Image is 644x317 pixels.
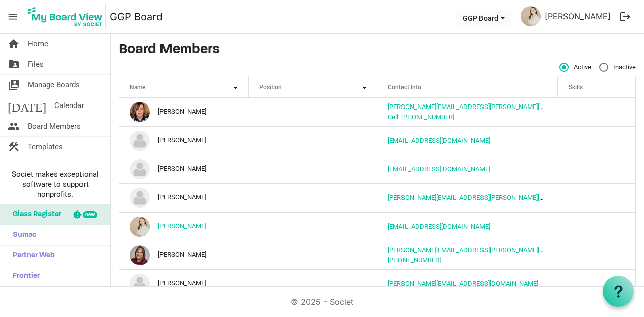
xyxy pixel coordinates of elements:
td: is template cell column header Skills [558,183,635,212]
span: Frontier [8,266,40,286]
img: no-profile-picture.svg [130,159,150,179]
a: [EMAIL_ADDRESS][DOMAIN_NAME] [388,137,490,144]
span: Active [559,63,591,72]
img: no-profile-picture.svg [130,274,150,294]
a: [PERSON_NAME] [541,6,615,26]
td: Kelsey Ford is template cell column header Name [119,212,249,241]
td: Lori Steward is template cell column header Name [119,241,249,269]
span: Societ makes exceptional software to support nonprofits. [5,169,106,199]
img: ddDwz0xpzZVKRxv6rfQunLRhqTonpR19bBYhwCCreK_N_trmNrH_-5XbXXOgsUaIzMZd-qByIoR1xmoWdbg5qw_thumb.png [130,217,150,237]
a: My Board View Logo [25,4,110,29]
td: is template cell column header Skills [558,155,635,183]
td: column header Position [249,269,378,298]
span: Templates [28,137,63,157]
td: jane.calder@gmail.com is template cell column header Contact Info [377,183,558,212]
td: column header Position [249,98,378,126]
div: new [83,211,97,218]
td: Manas Mambetsadykov is template cell column header Name [119,269,249,298]
td: column header Position [249,183,378,212]
a: [PERSON_NAME][EMAIL_ADDRESS][PERSON_NAME][DOMAIN_NAME] [388,194,587,201]
td: is template cell column header Skills [558,98,635,126]
span: Manage Boards [28,75,80,95]
span: people [8,116,20,136]
span: switch_account [8,75,20,95]
button: logout [615,6,636,27]
span: Contact Info [388,84,421,91]
td: gbengarufai@gmail.com is template cell column header Contact Info [377,155,558,183]
td: is template cell column header Skills [558,241,635,269]
a: [EMAIL_ADDRESS][DOMAIN_NAME] [388,223,490,230]
td: column header Position [249,241,378,269]
span: home [8,34,20,54]
td: is template cell column header Skills [558,126,635,155]
span: folder_shared [8,54,20,74]
button: GGP Board dropdownbutton [456,11,511,25]
td: column header Position [249,126,378,155]
td: column header Position [249,212,378,241]
span: Name [130,84,145,91]
td: Jane Calder is template cell column header Name [119,183,249,212]
a: [PERSON_NAME][EMAIL_ADDRESS][PERSON_NAME][DOMAIN_NAME] [388,103,587,111]
img: uKm3Z0tjzNrt_ifxu4i1A8wuTVZzUEFunqAkeVX314k-_m8m9NsWsKHE-TT1HMYbhDgpvDxYzThGqvDQaee_6Q_thumb.png [130,102,150,122]
a: © 2025 - Societ [291,297,353,307]
td: chantan21@gmail.com is template cell column header Contact Info [377,126,558,155]
a: [EMAIL_ADDRESS][DOMAIN_NAME] [388,165,490,173]
a: [PHONE_NUMBER] [388,256,441,264]
img: lsbsUa1grElYhENHsLQgJnsJo8lCv2uYAxv52ATg2vox0mJ1YNDtoxxQTPDg3gSJTmqkVFWbQRr06Crjw__0KQ_thumb.png [130,245,150,265]
span: Sumac [8,225,36,245]
td: column header Position [249,155,378,183]
span: Board Members [28,116,81,136]
h3: Board Members [119,42,636,59]
img: no-profile-picture.svg [130,131,150,151]
td: is template cell column header Skills [558,212,635,241]
td: belma.podrug@globalgatheringplace.comCell: 306-880-0394 is template cell column header Contact Info [377,98,558,126]
td: manas.m@saskpolytech.ca is template cell column header Contact Info [377,269,558,298]
span: Partner Web [8,246,55,266]
a: GGP Board [110,7,163,27]
span: Glass Register [8,204,61,225]
a: [PERSON_NAME][EMAIL_ADDRESS][PERSON_NAME][DOMAIN_NAME] [388,246,587,254]
td: Gbenga D. Rufai is template cell column header Name [119,155,249,183]
img: no-profile-picture.svg [130,188,150,208]
td: is template cell column header Skills [558,269,635,298]
span: Position [259,84,282,91]
span: Home [28,34,48,54]
a: Cell: [PHONE_NUMBER] [388,113,454,121]
span: construction [8,137,20,157]
a: [PERSON_NAME] [158,223,206,230]
span: [DATE] [8,95,46,116]
td: Chanda Tannis is template cell column header Name [119,126,249,155]
span: Skills [569,84,583,91]
span: menu [3,7,22,26]
a: [PERSON_NAME][EMAIL_ADDRESS][DOMAIN_NAME] [388,280,538,287]
img: ddDwz0xpzZVKRxv6rfQunLRhqTonpR19bBYhwCCreK_N_trmNrH_-5XbXXOgsUaIzMZd-qByIoR1xmoWdbg5qw_thumb.png [521,6,541,26]
td: kelsusf@gmail.com is template cell column header Contact Info [377,212,558,241]
span: Inactive [599,63,636,72]
td: Belma Podrug is template cell column header Name [119,98,249,126]
td: lori.steward@globalgatheringplace.com306-227-2746 is template cell column header Contact Info [377,241,558,269]
span: Files [28,54,44,74]
img: My Board View Logo [25,4,106,29]
span: Calendar [54,95,84,116]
